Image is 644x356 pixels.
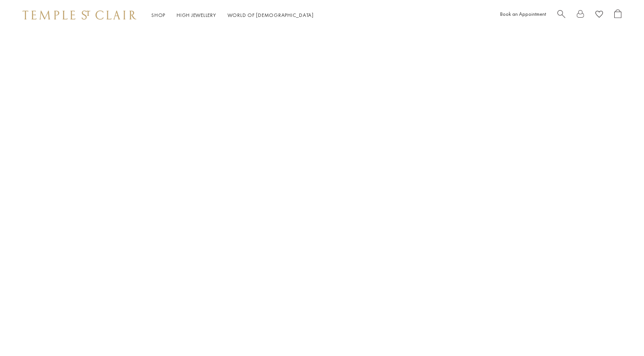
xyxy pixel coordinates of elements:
a: ShopShop [151,12,165,18]
a: Book an Appointment [500,11,546,17]
a: World of [DEMOGRAPHIC_DATA]World of [DEMOGRAPHIC_DATA] [227,12,314,18]
nav: Main navigation [151,11,314,20]
a: View Wishlist [595,9,603,21]
img: Temple St. Clair [23,11,136,20]
a: Search [557,9,565,21]
a: High JewelleryHigh Jewellery [177,12,216,18]
a: Open Shopping Bag [614,9,621,21]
